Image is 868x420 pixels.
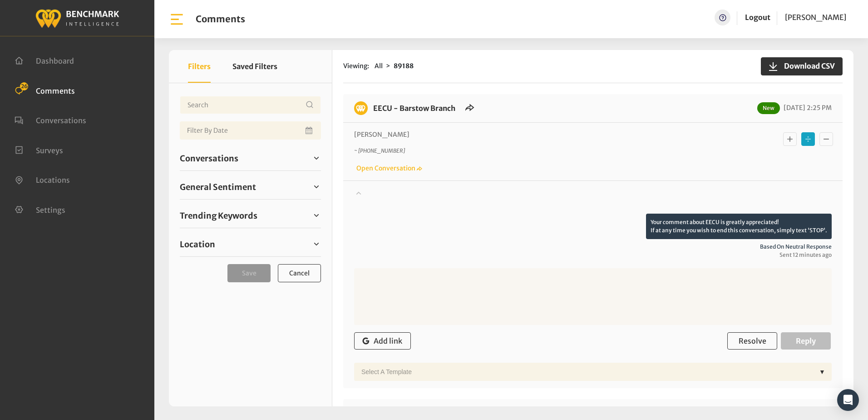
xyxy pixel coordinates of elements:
[343,61,369,71] span: Viewing:
[15,55,74,65] a: Dashboard
[757,102,780,114] span: New
[785,10,846,25] a: [PERSON_NAME]
[375,62,383,70] span: All
[815,363,829,381] div: ▼
[20,82,28,90] span: 26
[15,175,70,184] a: Locations
[646,214,832,239] p: Your comment about EECU is greatly appreciated! If at any time you wish to end this conversation,...
[169,11,185,27] img: bar
[354,130,712,140] p: [PERSON_NAME]
[36,56,74,65] span: Dashboard
[745,13,770,22] a: Logout
[354,147,405,154] i: ~ [PHONE_NUMBER]
[180,180,321,194] a: General Sentiment
[354,164,422,172] a: Open Conversation
[36,205,65,214] span: Settings
[727,332,777,350] button: Resolve
[15,85,75,95] a: Comments 26
[180,121,321,140] input: Date range input field
[36,175,70,185] span: Locations
[15,115,86,124] a: Conversations
[36,145,63,155] span: Surveys
[781,104,832,112] span: [DATE] 2:25 PM
[354,243,832,251] span: Based on neutral response
[180,209,321,222] a: Trending Keywords
[354,251,832,259] span: Sent 12 minutes ago
[180,96,321,114] input: Username
[304,121,316,140] button: Open Calendar
[785,13,846,22] span: [PERSON_NAME]
[180,237,321,251] a: Location
[354,332,411,350] button: Add link
[15,205,65,214] a: Settings
[837,389,859,411] div: Open Intercom Messenger
[779,60,835,71] span: Download CSV
[373,104,455,113] a: EECU - Barstow Branch
[180,238,215,250] span: Location
[232,50,277,83] button: Saved Filters
[761,57,843,75] button: Download CSV
[278,264,321,282] button: Cancel
[354,101,368,115] img: benchmark
[36,116,86,125] span: Conversations
[357,363,815,381] div: Select a Template
[745,10,770,25] a: Logout
[15,145,63,154] a: Surveys
[394,62,414,70] strong: 89188
[368,101,461,115] h6: EECU - Barstow Branch
[368,406,442,420] h6: EECU - Perrin
[739,336,766,345] span: Resolve
[781,130,835,148] div: Basic example
[188,50,211,83] button: Filters
[180,152,238,165] span: Conversations
[180,181,256,193] span: General Sentiment
[180,151,321,165] a: Conversations
[196,14,245,25] h1: Comments
[35,7,119,29] img: benchmark
[36,86,75,95] span: Comments
[180,210,257,222] span: Trending Keywords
